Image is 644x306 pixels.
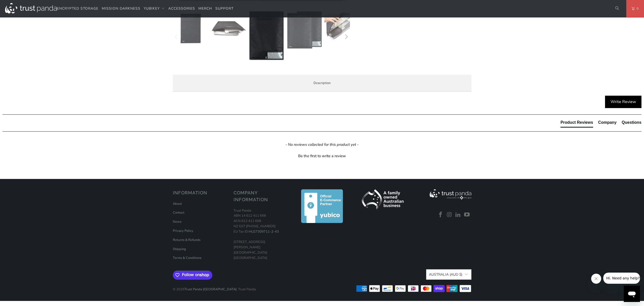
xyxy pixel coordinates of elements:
iframe: Message from company [603,273,640,284]
a: Trust Panda [GEOGRAPHIC_DATA] [184,287,237,292]
a: Returns & Refunds [173,238,200,242]
img: Mission Darkness Non-Window Faraday Bag for Laptops - Trust Panda [211,11,246,46]
span: YubiKey [144,6,160,11]
div: Write Review [605,96,641,108]
a: Shipping [173,247,186,251]
summary: YubiKey [144,3,165,15]
iframe: Button to launch messaging window [624,286,640,302]
div: Company [598,120,617,125]
a: Privacy Policy [173,229,193,233]
a: Accessories [168,3,195,15]
button: Previous [173,11,181,63]
nav: Translation missing: en.navigation.header.main_nav [57,3,234,15]
div: Product Reviews [560,120,593,125]
div: Be the first to write a review [3,152,641,159]
div: Be the first to write a review [298,153,346,159]
a: About [173,201,182,206]
img: Mission Darkness Non-Window Faraday Bag for Laptops - Trust Panda [249,11,284,60]
a: Merch [198,3,212,15]
button: Australia (AUD $) [426,269,471,280]
label: Description [173,75,471,92]
a: Trust Panda Australia on Instagram [446,212,453,218]
a: News [173,219,181,224]
img: Trust Panda Australia [5,3,57,13]
a: Trust Panda Australia on Facebook [437,212,445,218]
p: Trust Panda ABN 14 612 411 668 ACN 612 411 668 NZ GST [PHONE_NUMBER] EU Tax ID: [STREET_ADDRESS][... [234,208,289,261]
em: - No reviews collected for this product yet - [285,142,359,147]
span: Accessories [168,6,195,11]
div: Questions [622,120,641,125]
img: Mission Darkness Non-Window Faraday Bag for Laptops - Trust Panda [287,11,322,49]
span: Support [215,6,234,11]
a: Trust Panda Australia on LinkedIn [454,212,462,218]
div: Reviews Tabs [560,120,641,130]
a: Mission Darkness [102,3,140,15]
a: Terms & Conditions [173,256,201,260]
a: Support [215,3,234,15]
span: Mission Darkness [102,6,140,11]
iframe: Close message [591,274,601,284]
span: Encrypted Storage [57,6,98,11]
p: © 2025 . Trust Panda [173,282,256,292]
a: HU27309711-2-43 [249,229,279,234]
span: 0 [635,6,639,11]
a: Encrypted Storage [57,3,98,15]
button: Next [342,11,350,63]
img: Mission Darkness Non-Window Faraday Bag for Laptops [173,11,208,46]
a: Trust Panda Australia on YouTube [463,212,471,218]
span: Merch [198,6,212,11]
a: Contact [173,210,184,215]
img: Mission Darkness Non-Window Faraday Bag for Laptops - Trust Panda [324,11,360,42]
